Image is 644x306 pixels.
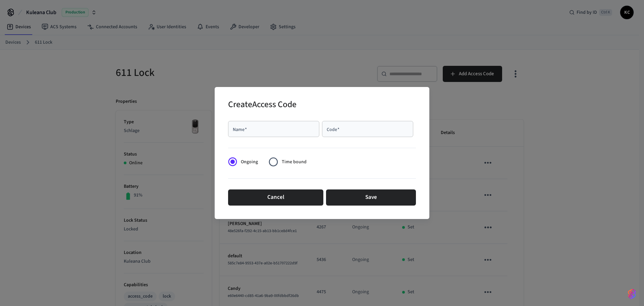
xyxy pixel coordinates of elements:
span: Time bound [282,159,307,166]
img: SeamLogoGradient.69752ec5.svg [628,289,636,299]
h2: Create Access Code [228,95,297,116]
button: Save [326,189,416,206]
span: Ongoing [241,159,258,166]
button: Cancel [228,189,323,206]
